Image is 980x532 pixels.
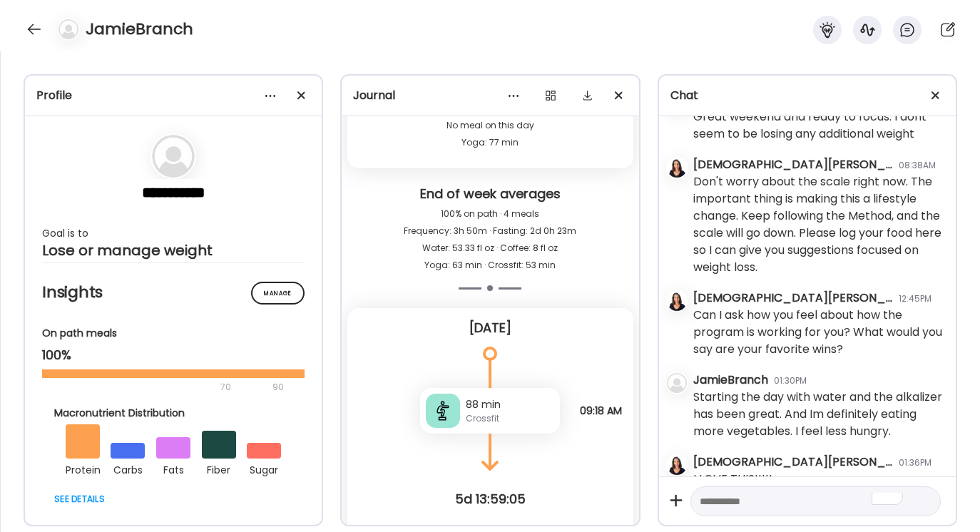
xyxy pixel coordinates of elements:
[111,459,145,479] div: carbs
[42,242,305,259] div: Lose or manage weight
[667,158,687,178] img: avatars%2FmcUjd6cqKYdgkG45clkwT2qudZq2
[66,459,100,479] div: protein
[693,156,893,173] div: [DEMOGRAPHIC_DATA][PERSON_NAME]
[342,491,638,508] div: 5d 13:59:05
[353,185,627,205] div: End of week averages
[693,372,768,389] div: JamieBranch
[202,459,236,479] div: fiber
[693,290,893,307] div: [DEMOGRAPHIC_DATA][PERSON_NAME]
[42,326,305,341] div: On path meals
[271,379,285,396] div: 90
[42,282,305,303] h2: Insights
[42,379,268,396] div: 70
[466,412,554,425] div: Crossfit
[58,19,78,39] img: bg-avatar-default.svg
[774,374,807,387] div: 01:30PM
[693,389,944,440] div: Starting the day with water and the alkalizer has been great. And Im definitely eating more veget...
[700,493,906,510] textarea: To enrich screen reader interactions, please activate Accessibility in Grammarly extension settings
[156,459,190,479] div: fats
[54,406,292,421] div: Macronutrient Distribution
[86,18,193,41] h4: JamieBranch
[36,87,310,104] div: Profile
[359,319,621,337] div: [DATE]
[693,307,944,358] div: Can I ask how you feel about how the program is working for you? What would you say are your favo...
[42,347,305,364] div: 100%
[353,87,627,104] div: Journal
[693,471,772,488] div: I LOVE THIS!!!!!
[466,397,554,412] div: 88 min
[693,173,944,276] div: Don't worry about the scale right now. The important thing is making this a lifestyle change. Kee...
[899,292,931,305] div: 12:45PM
[899,456,931,469] div: 01:36PM
[667,373,687,393] img: bg-avatar-default.svg
[247,459,281,479] div: sugar
[693,454,893,471] div: [DEMOGRAPHIC_DATA][PERSON_NAME]
[693,108,944,143] div: Great weekend and ready to focus. I dont seem to be losing any additional weight
[152,135,195,178] img: bg-avatar-default.svg
[899,159,936,172] div: 08:38AM
[42,225,305,242] div: Goal is to
[353,205,627,274] div: 100% on path · 4 meals Frequency: 3h 50m · Fasting: 2d 0h 23m Water: 53.33 fl oz · Coffee: 8 fl o...
[670,87,944,104] div: Chat
[667,291,687,311] img: avatars%2FmcUjd6cqKYdgkG45clkwT2qudZq2
[580,404,622,417] span: 09:18 AM
[359,117,621,151] div: No meal on this day Yoga: 77 min
[251,282,305,305] div: Manage
[667,455,687,475] img: avatars%2FmcUjd6cqKYdgkG45clkwT2qudZq2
